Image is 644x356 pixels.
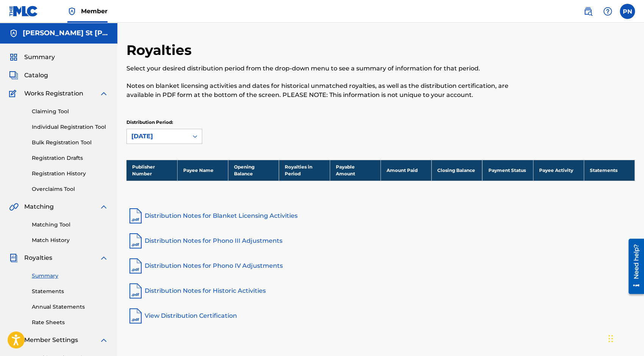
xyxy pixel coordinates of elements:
a: Rate Sheets [32,319,108,326]
span: Summary [24,53,55,62]
a: Overclaims Tool [32,185,108,193]
a: Statements [32,287,108,295]
span: Catalog [24,71,48,80]
a: Public Search [580,4,596,19]
img: Accounts [9,29,18,38]
img: pdf [126,232,145,250]
div: Help [600,4,615,19]
img: Catalog [9,71,18,80]
div: Drag [608,327,613,350]
img: Summary [9,53,18,62]
iframe: Chat Widget [606,320,644,356]
a: Distribution Notes for Historic Activities [126,282,635,300]
a: Registration History [32,170,108,178]
a: Annual Statements [32,303,108,311]
span: Member [81,7,108,16]
span: Works Registration [24,89,83,98]
img: Royalties [9,253,18,262]
img: pdf [126,282,145,300]
h2: Royalties [126,42,195,59]
img: expand [99,202,108,211]
th: Payee Activity [533,160,584,181]
div: [DATE] [131,132,184,141]
th: Publisher Number [126,160,177,181]
th: Amount Paid [380,160,431,181]
a: CatalogCatalog [9,71,48,80]
img: pdf [126,207,145,225]
img: help [603,7,612,16]
a: Summary [32,272,108,280]
a: Distribution Notes for Blanket Licensing Activities [126,207,635,225]
img: expand [99,336,108,345]
img: pdf [126,307,145,325]
th: Closing Balance [432,160,482,181]
img: search [583,7,593,16]
a: SummarySummary [9,53,55,62]
iframe: Resource Center [623,236,644,297]
a: Match History [32,236,108,244]
h5: Parris St Pete Daniel Norris [23,29,108,37]
th: Royalties in Period [279,160,330,181]
p: Select your desired distribution period from the drop-down menu to see a summary of information f... [126,64,518,73]
th: Payable Amount [330,160,380,181]
img: Matching [9,202,19,211]
a: Distribution Notes for Phono IV Adjustments [126,257,635,275]
span: Royalties [24,253,52,262]
div: User Menu [620,4,635,19]
span: Member Settings [24,336,78,345]
p: Notes on blanket licensing activities and dates for historical unmatched royalties, as well as th... [126,81,518,100]
img: Top Rightsholder [67,7,76,16]
a: Bulk Registration Tool [32,139,108,147]
th: Payee Name [177,160,228,181]
a: Matching Tool [32,221,108,229]
th: Payment Status [482,160,533,181]
a: Individual Registration Tool [32,123,108,131]
img: expand [99,89,108,98]
img: expand [99,253,108,262]
img: Works Registration [9,89,19,98]
th: Statements [584,160,635,181]
th: Opening Balance [228,160,279,181]
a: View Distribution Certification [126,307,635,325]
a: Distribution Notes for Phono III Adjustments [126,232,635,250]
img: pdf [126,257,145,275]
a: Registration Drafts [32,154,108,162]
a: Claiming Tool [32,108,108,116]
span: Matching [24,202,54,211]
img: MLC Logo [9,6,38,17]
p: Distribution Period: [126,119,202,126]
